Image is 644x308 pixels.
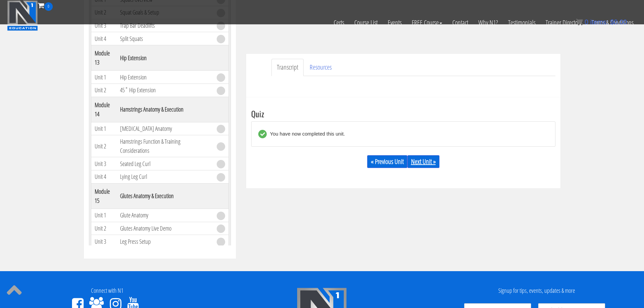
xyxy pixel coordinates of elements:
[117,135,213,157] td: Hamstrings Function & Training Considerations
[91,122,117,135] td: Unit 1
[267,130,345,138] div: You have now completed this unit.
[117,84,213,97] td: 45˚ Hip Extension
[503,11,541,34] a: Testimonials
[383,11,407,34] a: Events
[367,155,407,168] a: « Previous Unit
[407,155,439,168] a: Next Unit »
[117,222,213,235] td: Glutes Anatomy Live Demo
[117,71,213,84] td: Hip Extension
[91,157,117,170] td: Unit 3
[91,84,117,97] td: Unit 2
[117,235,213,248] td: Leg Press Setup
[91,71,117,84] td: Unit 1
[590,18,608,26] span: items:
[304,59,337,76] a: Resources
[329,11,349,34] a: Certs
[7,0,38,31] img: n1-education
[117,32,213,45] td: Split Squats
[91,45,117,71] th: Module 13
[434,287,639,294] h4: Signup for tips, events, updates & more
[251,109,555,118] h3: Quiz
[117,183,213,209] th: Glutes Anatomy & Execution
[349,11,383,34] a: Course List
[91,32,117,45] td: Unit 4
[541,11,587,34] a: Trainer Directory
[91,97,117,122] th: Module 14
[91,209,117,222] td: Unit 1
[91,170,117,184] td: Unit 4
[576,19,583,25] img: icon11.png
[5,287,210,294] h4: Connect with N1
[610,18,614,26] span: $
[587,11,639,34] a: Terms & Conditions
[91,183,117,209] th: Module 15
[117,122,213,135] td: [MEDICAL_DATA] Anatomy
[271,59,304,76] a: Transcript
[117,170,213,184] td: Lying Leg Curl
[585,18,588,26] span: 0
[407,11,447,34] a: FREE Course
[38,1,53,10] a: 0
[576,18,627,26] a: 0 items: $0.00
[117,209,213,222] td: Glute Anatomy
[610,18,627,26] bdi: 0.00
[117,97,213,122] th: Hamstrings Anatomy & Execution
[473,11,503,34] a: Why N1?
[447,11,473,34] a: Contact
[91,222,117,235] td: Unit 2
[91,235,117,248] td: Unit 3
[44,2,53,11] span: 0
[117,157,213,170] td: Seated Leg Curl
[91,135,117,157] td: Unit 2
[117,45,213,71] th: Hip Extension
